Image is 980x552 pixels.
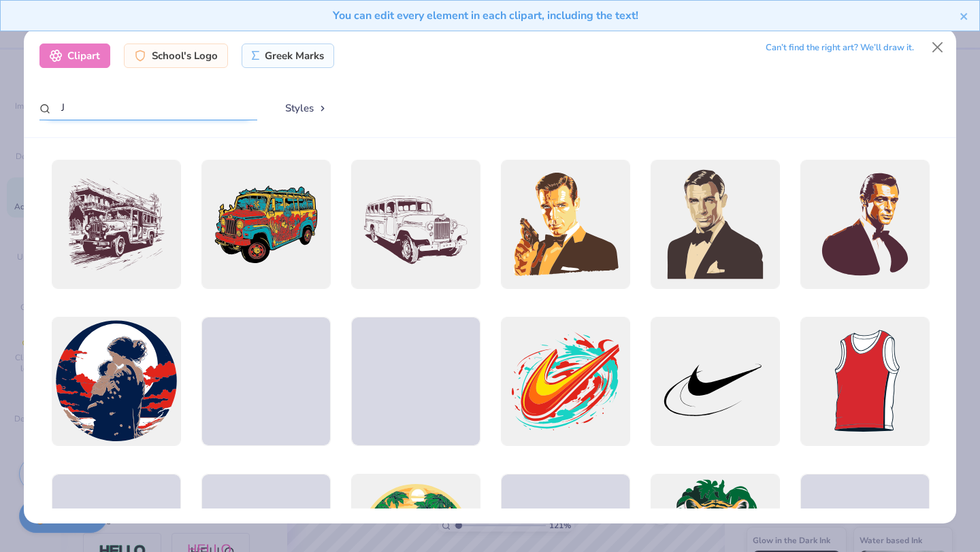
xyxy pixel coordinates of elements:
[960,7,969,24] button: close
[39,95,257,120] input: Search by name
[271,95,342,121] button: Styles
[766,36,914,60] div: Can’t find the right art? We’ll draw it.
[925,34,951,60] button: Close
[39,44,110,68] div: Clipart
[242,44,335,68] div: Greek Marks
[124,44,228,68] div: School's Logo
[11,7,960,24] div: You can edit every element in each clipart, including the text!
